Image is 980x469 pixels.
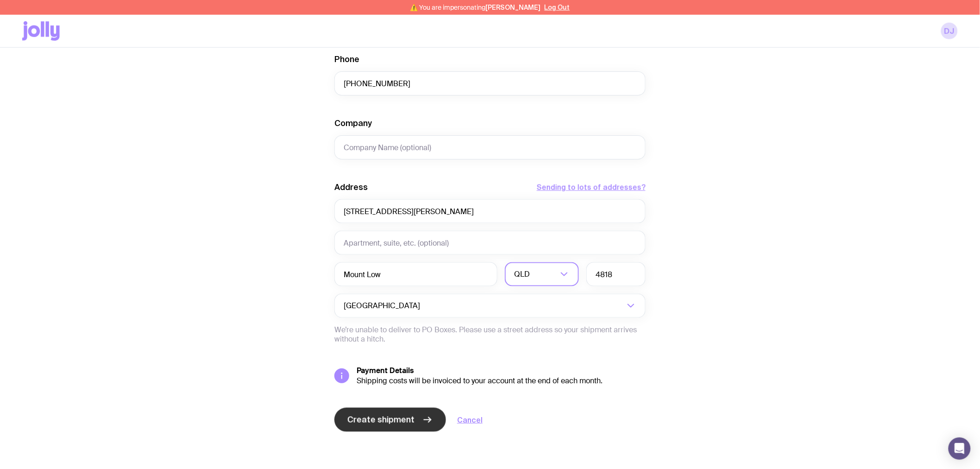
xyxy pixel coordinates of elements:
h5: Payment Details [357,366,646,375]
div: Open Intercom Messenger [949,437,971,460]
button: Log Out [545,4,570,11]
div: Search for option [505,262,579,286]
div: Search for option [334,294,646,318]
span: ⚠️ You are impersonating [410,4,541,11]
span: [GEOGRAPHIC_DATA] [344,294,422,318]
label: Address [334,182,368,193]
button: Create shipment [334,408,446,432]
input: Search for option [422,294,624,318]
input: Apartment, suite, etc. (optional) [334,231,646,255]
span: QLD [514,262,532,286]
input: Street Address [334,199,646,223]
p: We’re unable to deliver to PO Boxes. Please use a street address so your shipment arrives without... [334,325,646,344]
label: Company [334,118,372,129]
div: Shipping costs will be invoiced to your account at the end of each month. [357,376,646,386]
input: Postcode [586,262,646,286]
label: Phone [334,54,359,65]
a: DJ [941,23,958,39]
input: 0400 123 456 [334,71,646,95]
input: Search for option [532,262,558,286]
input: Company Name (optional) [334,135,646,159]
a: Cancel [457,414,483,425]
span: Create shipment [347,414,415,425]
input: Suburb [334,262,497,286]
button: Sending to lots of addresses? [537,182,646,193]
span: [PERSON_NAME] [486,4,541,11]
